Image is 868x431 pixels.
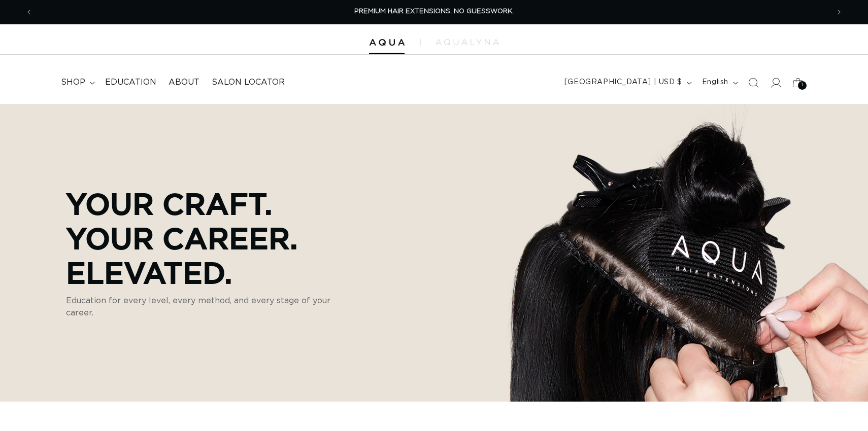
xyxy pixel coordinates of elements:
button: [GEOGRAPHIC_DATA] | USD $ [558,73,696,92]
summary: Search [742,71,764,94]
span: [GEOGRAPHIC_DATA] | USD $ [564,77,682,88]
p: Education for every level, every method, and every stage of your career. [66,295,355,319]
span: English [702,77,728,88]
button: Next announcement [828,3,850,22]
button: English [696,73,742,92]
span: Education [105,77,156,88]
summary: shop [55,71,99,94]
span: Salon Locator [212,77,285,88]
button: Previous announcement [18,3,40,22]
span: PREMIUM HAIR EXTENSIONS. NO GUESSWORK. [354,8,514,15]
img: Aqua Hair Extensions [369,39,405,46]
p: Your Craft. Your Career. Elevated. [66,186,355,290]
a: Salon Locator [206,71,291,94]
span: 1 [802,81,804,90]
a: Education [99,71,162,94]
img: aqualyna.com [436,39,499,45]
a: About [162,71,206,94]
span: About [169,77,199,88]
span: shop [61,77,85,88]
